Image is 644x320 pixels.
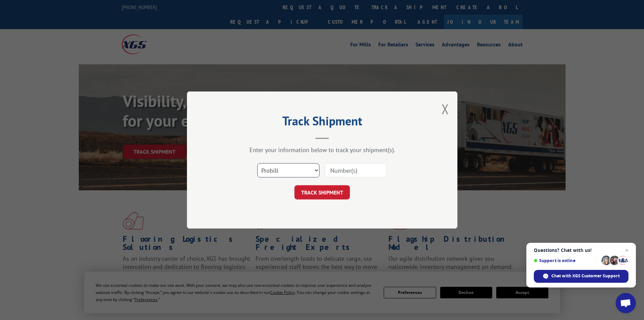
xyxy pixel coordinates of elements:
[623,246,631,254] span: Close chat
[534,270,628,283] div: Chat with XGS Customer Support
[325,163,387,177] input: Number(s)
[551,273,620,279] span: Chat with XGS Customer Support
[534,258,599,263] span: Support is online
[534,248,628,253] span: Questions? Chat with us!
[616,293,636,313] div: Open chat
[442,100,449,118] button: Close modal
[221,116,424,129] h2: Track Shipment
[294,185,350,199] button: TRACK SHIPMENT
[221,146,424,154] div: Enter your information below to track your shipment(s).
